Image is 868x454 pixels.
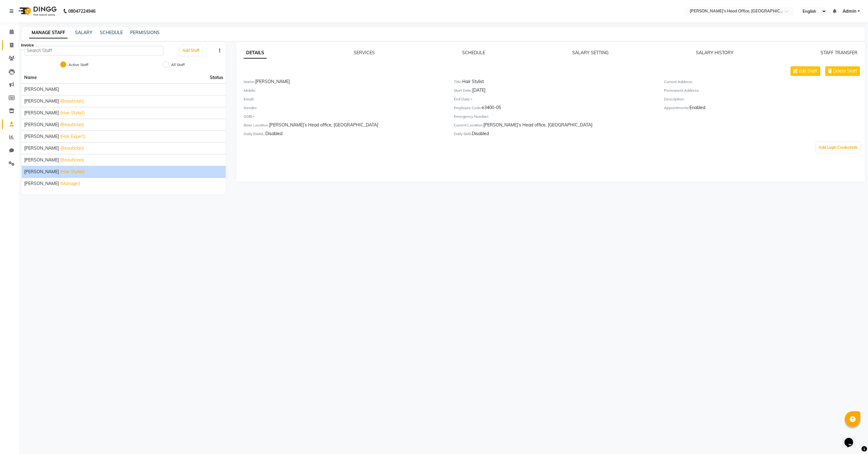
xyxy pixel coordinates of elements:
[799,68,817,74] span: Edit Staff
[454,105,482,111] label: Employee Code:
[244,131,265,137] label: Daily EMAIL:
[244,105,257,111] label: Gender:
[69,62,88,68] label: Active Staff
[24,110,59,116] span: [PERSON_NAME]
[244,96,254,102] label: Email:
[454,122,483,128] label: Current Location:
[60,145,84,152] span: (Beautician)
[24,98,59,104] span: [PERSON_NAME]
[354,50,375,55] a: SERVICES
[664,96,684,102] label: Description:
[68,2,95,20] b: 08047224946
[171,62,185,68] label: All Staff
[24,157,59,163] span: [PERSON_NAME]
[572,50,609,55] a: SALARY SETTING
[825,66,860,76] button: Delete Staff
[24,180,59,187] span: [PERSON_NAME]
[843,8,856,15] span: Admin
[60,169,85,175] span: (Hair Stylist)
[24,145,59,152] span: [PERSON_NAME]
[16,2,58,20] img: logo
[60,121,84,128] span: (Beautician)
[664,104,865,113] div: Enabled
[244,122,445,130] div: [PERSON_NAME]’s Head office, [GEOGRAPHIC_DATA]
[821,50,857,55] a: STAFF TRANSFER
[454,104,655,113] div: e3400-05
[454,122,655,130] div: [PERSON_NAME]’s Head office, [GEOGRAPHIC_DATA]
[244,88,256,93] label: Mobile:
[454,96,471,102] label: End Date:
[244,113,445,122] div: -
[664,79,693,85] label: Current Address:
[24,75,37,80] span: Name
[60,180,80,187] span: (Manager)
[454,96,655,104] div: -
[462,50,485,55] a: SCHEDULE
[454,130,655,139] div: Disabled
[244,122,269,128] label: Base Location:
[24,46,163,55] input: Search Staff
[454,87,655,96] div: [DATE]
[454,88,472,93] label: Start Date:
[24,121,59,128] span: [PERSON_NAME]
[20,42,35,49] div: Invoice
[60,133,86,140] span: (Hair Expert)
[454,131,472,137] label: Daily SMS:
[244,78,445,87] div: [PERSON_NAME]
[664,105,689,111] label: Appointments:
[210,74,223,81] span: Status
[454,114,489,119] label: Emergency Number:
[454,78,655,87] div: Hair Stylist
[24,86,59,93] span: [PERSON_NAME]
[833,68,857,74] span: Delete Staff
[180,45,202,56] button: Add Staff
[29,27,68,38] a: MANAGE STAFF
[60,157,84,163] span: (Beautician)
[790,66,820,76] button: Edit Staff
[244,114,253,119] label: DOB:
[130,30,160,35] a: PERMISSIONS
[75,30,92,35] a: SALARY
[24,133,59,140] span: [PERSON_NAME]
[696,50,733,55] a: SALARY HISTORY
[816,142,860,153] button: Add Login Credentials
[842,429,862,448] iframe: chat widget
[60,98,84,104] span: (Beautician)
[664,88,699,93] label: Permanent Address:
[244,47,267,59] a: DETAILS
[100,30,123,35] a: SCHEDULE
[60,110,85,116] span: (Hair Stylist)
[454,79,462,85] label: Title:
[244,79,255,85] label: Name:
[244,130,445,139] div: Disabled
[24,169,59,175] span: [PERSON_NAME]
